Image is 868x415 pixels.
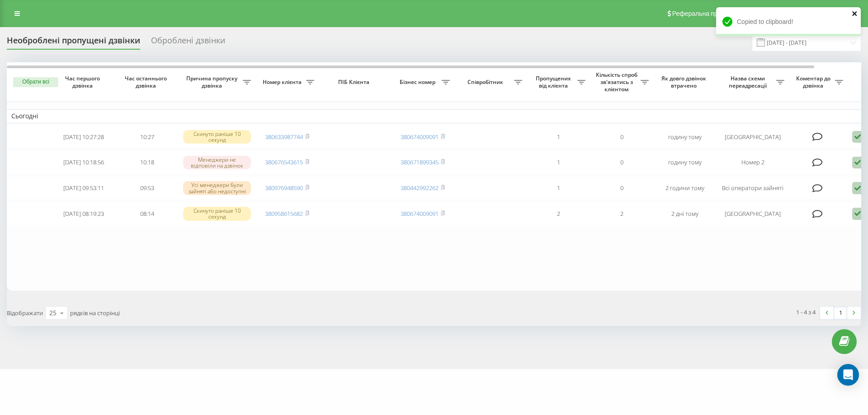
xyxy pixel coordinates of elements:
[793,75,835,89] span: Коментар до дзвінка
[70,309,120,317] span: рядків на сторінці
[7,36,140,50] div: Необроблені пропущені дзвінки
[265,133,303,141] a: 380633987744
[326,79,383,86] span: ПІБ Клієнта
[183,181,251,195] div: Усі менеджери були зайняті або недоступні
[59,75,108,89] span: Час першого дзвінка
[590,176,653,200] td: 0
[721,75,776,89] span: Назва схеми переадресації
[834,307,847,319] a: 1
[265,210,303,218] a: 380958615682
[717,202,789,226] td: [GEOGRAPHIC_DATA]
[590,125,653,149] td: 0
[717,176,789,200] td: Всі оператори зайняті
[527,176,590,200] td: 1
[52,150,115,174] td: [DATE] 10:18:56
[183,130,251,144] div: Скинуто раніше 10 секунд
[653,150,717,174] td: годину тому
[837,364,859,386] div: Open Intercom Messenger
[852,10,858,19] button: close
[123,75,171,89] span: Час останнього дзвінка
[183,207,251,220] div: Скинуто раніше 10 секунд
[151,36,225,50] div: Оброблені дзвінки
[260,79,306,86] span: Номер клієнта
[401,184,439,192] a: 380442992262
[115,125,179,149] td: 10:27
[183,156,251,169] div: Менеджери не відповіли на дзвінок
[531,75,577,89] span: Пропущених від клієнта
[653,202,717,226] td: 2 дні тому
[796,308,816,317] div: 1 - 4 з 4
[183,75,243,89] span: Причина пропуску дзвінка
[115,176,179,200] td: 09:53
[396,79,442,86] span: Бізнес номер
[401,210,439,218] a: 380674009091
[52,176,115,200] td: [DATE] 09:53:11
[52,125,115,149] td: [DATE] 10:27:28
[653,176,717,200] td: 2 години тому
[672,10,739,17] span: Реферальна програма
[265,184,303,192] a: 380976948590
[590,202,653,226] td: 2
[527,125,590,149] td: 1
[115,202,179,226] td: 08:14
[265,158,303,166] a: 380676543615
[594,71,641,93] span: Кількість спроб зв'язатись з клієнтом
[401,158,439,166] a: 380671899345
[527,202,590,226] td: 2
[401,133,439,141] a: 380674009091
[590,150,653,174] td: 0
[49,308,57,317] div: 25
[7,309,43,317] span: Відображати
[52,202,115,226] td: [DATE] 08:19:23
[660,75,709,89] span: Як довго дзвінок втрачено
[13,77,58,87] button: Обрати всі
[653,125,717,149] td: годину тому
[717,125,789,149] td: [GEOGRAPHIC_DATA]
[717,150,789,174] td: Номер 2
[716,7,861,36] div: Copied to clipboard!
[115,150,179,174] td: 10:18
[459,79,514,86] span: Співробітник
[527,150,590,174] td: 1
